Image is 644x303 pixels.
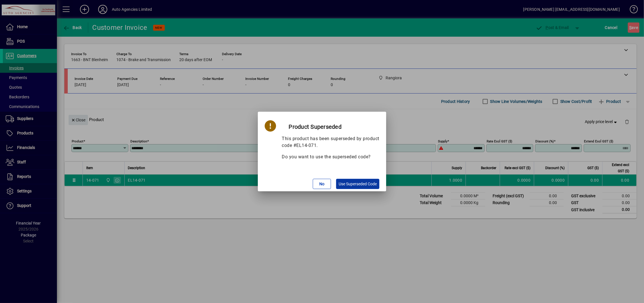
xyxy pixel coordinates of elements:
[289,123,342,130] strong: Product Superseded
[339,181,377,187] span: Use Superseded Code
[282,135,380,149] p: This product has been superseded by product code #EL14-071.
[282,153,380,160] p: Do you want to use the superseded code?
[336,179,379,189] button: Use Superseded Code
[319,181,324,187] span: No
[313,179,331,189] button: No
